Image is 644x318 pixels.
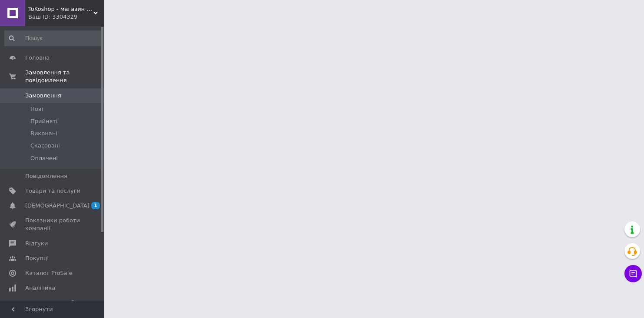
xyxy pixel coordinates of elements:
[25,54,50,62] span: Головна
[624,265,642,282] button: Чат з покупцем
[30,117,57,125] span: Прийняті
[25,69,104,84] span: Замовлення та повідомлення
[28,5,93,13] span: ToKoshop - магазин для найкращих покупок!
[25,92,61,100] span: Замовлення
[30,142,60,150] span: Скасовані
[30,105,43,113] span: Нові
[28,13,104,21] div: Ваш ID: 3304329
[25,217,80,232] span: Показники роботи компанії
[25,202,90,210] span: [DEMOGRAPHIC_DATA]
[25,254,49,262] span: Покупці
[30,154,58,162] span: Оплачені
[25,299,80,315] span: Інструменти веб-майстра та SEO
[25,187,80,195] span: Товари та послуги
[30,130,57,137] span: Виконані
[25,269,72,277] span: Каталог ProSale
[25,240,48,248] span: Відгуки
[25,284,55,292] span: Аналітика
[25,172,67,180] span: Повідомлення
[4,30,103,46] input: Пошук
[91,202,100,209] span: 1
